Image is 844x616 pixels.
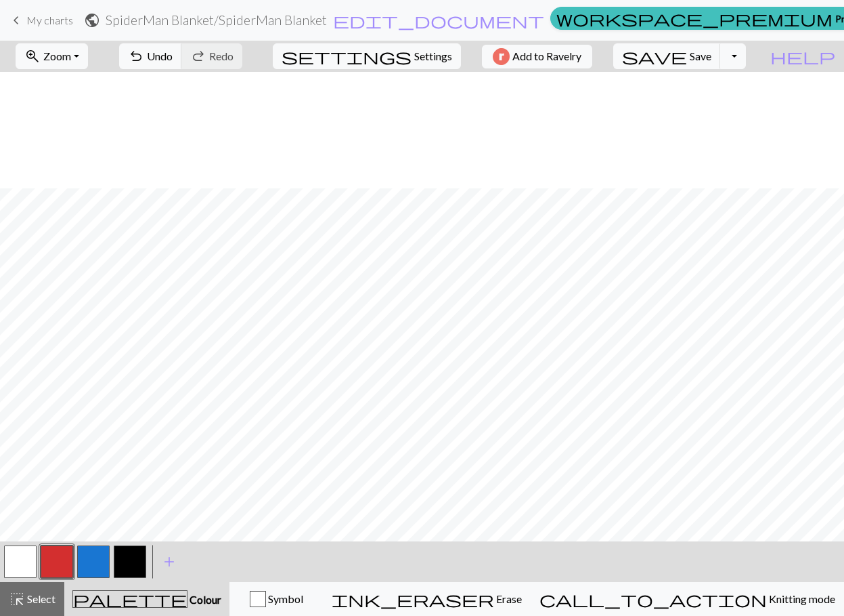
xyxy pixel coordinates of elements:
span: workspace_premium [556,9,832,28]
button: Symbol [229,582,323,616]
button: Erase [323,582,531,616]
span: undo [128,47,144,66]
span: Settings [414,48,452,64]
button: SettingsSettings [273,43,461,69]
button: Add to Ravelry [482,45,592,68]
span: palette [73,590,187,609]
span: settings [282,47,412,66]
span: Select [25,592,55,605]
span: add [161,552,177,571]
span: highlight_alt [9,590,25,609]
button: Save [613,43,721,69]
span: call_to_action [539,590,767,609]
span: Add to Ravelry [512,48,581,65]
span: Colour [187,593,221,606]
span: keyboard_arrow_left [8,11,24,30]
button: Zoom [16,43,88,69]
span: help [770,47,835,66]
span: ink_eraser [332,590,494,609]
span: public [84,11,100,30]
span: Symbol [266,592,303,605]
span: zoom_in [24,47,41,66]
button: Colour [64,582,229,616]
h2: SpiderMan Blanket / SpiderMan Blanket [106,12,327,28]
span: Save [690,49,711,62]
span: Undo [147,49,173,62]
span: My charts [26,14,73,26]
button: Knitting mode [531,582,844,616]
span: Knitting mode [767,592,835,605]
i: Settings [282,48,412,64]
a: My charts [8,9,73,32]
span: Zoom [43,49,71,62]
button: Undo [119,43,182,69]
span: Erase [494,592,522,605]
span: edit_document [333,11,544,30]
img: Ravelry [493,48,510,65]
span: save [622,47,687,66]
